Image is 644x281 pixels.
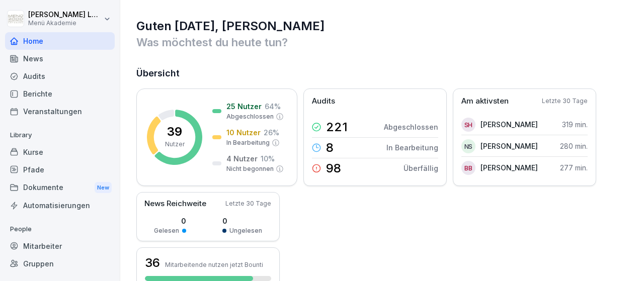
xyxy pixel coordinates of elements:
[480,119,538,130] p: [PERSON_NAME]
[261,153,275,164] p: 10 %
[480,141,538,151] p: [PERSON_NAME]
[562,119,588,130] p: 319 min.
[136,34,629,50] p: Was möchtest du heute tun?
[560,162,588,173] p: 277 min.
[154,226,179,235] p: Gelesen
[5,103,115,120] a: Veranstaltungen
[5,197,115,214] a: Automatisierungen
[5,127,115,143] p: Library
[229,226,262,235] p: Ungelesen
[95,182,112,194] div: New
[386,142,438,153] p: In Bearbeitung
[226,138,270,147] p: In Bearbeitung
[136,66,629,80] h2: Übersicht
[144,198,206,210] p: News Reichweite
[154,216,186,226] p: 0
[5,50,115,67] a: News
[264,127,279,138] p: 26 %
[167,126,182,138] p: 39
[5,67,115,85] a: Audits
[326,121,348,133] p: 221
[225,199,271,208] p: Letzte 30 Tage
[28,11,102,19] p: [PERSON_NAME] Lechler
[480,162,538,173] p: [PERSON_NAME]
[384,122,438,132] p: Abgeschlossen
[226,101,262,112] p: 25 Nutzer
[404,163,438,173] p: Überfällig
[5,178,115,197] div: Dokumente
[560,141,588,151] p: 280 min.
[461,161,475,175] div: BB
[542,97,588,106] p: Letzte 30 Tage
[326,162,341,174] p: 98
[226,164,274,173] p: Nicht begonnen
[165,140,185,149] p: Nutzer
[326,142,334,154] p: 8
[222,216,262,226] p: 0
[461,118,475,132] div: SH
[461,96,509,107] p: Am aktivsten
[5,32,115,50] a: Home
[5,255,115,272] a: Gruppen
[265,101,281,112] p: 64 %
[28,20,102,27] p: Menü Akademie
[5,178,115,197] a: DokumenteNew
[165,261,263,268] p: Mitarbeitende nutzen jetzt Bounti
[226,153,258,164] p: 4 Nutzer
[226,112,274,121] p: Abgeschlossen
[461,139,475,153] div: NS
[5,221,115,237] p: People
[145,254,160,271] h3: 36
[226,127,261,138] p: 10 Nutzer
[5,237,115,255] a: Mitarbeiter
[5,143,115,161] a: Kurse
[312,96,335,107] p: Audits
[136,18,629,34] h1: Guten [DATE], [PERSON_NAME]
[5,161,115,178] a: Pfade
[5,85,115,103] a: Berichte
